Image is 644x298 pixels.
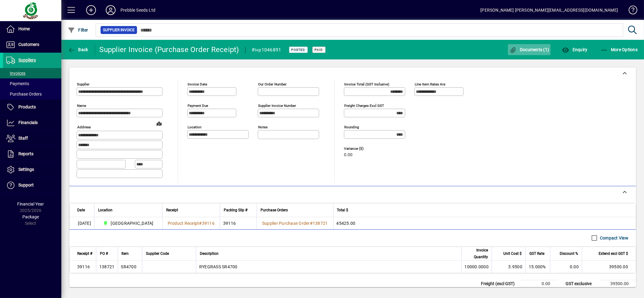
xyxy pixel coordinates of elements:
span: 138721 [313,221,328,226]
td: RYEGRASS SR4700 [196,261,461,273]
span: Receipt # [77,250,92,257]
span: Extend excl GST $ [599,250,628,257]
span: CHRISTCHURCH [101,220,156,227]
a: Product Receipt#39116 [166,220,217,227]
button: Enquiry [560,44,589,55]
span: Payments [6,81,29,86]
span: Filter [68,28,88,32]
span: Discount % [560,250,578,257]
td: 45425.00 [333,217,636,229]
a: Invoices [3,68,61,78]
span: [GEOGRAPHIC_DATA] [111,220,154,226]
mat-label: Freight charges excl GST [344,104,384,108]
span: Reports [18,151,33,156]
a: Supplier Purchase Order#138721 [260,220,330,227]
a: Financials [3,115,61,130]
button: More Options [599,44,639,55]
span: Products [18,104,36,109]
span: 39116 [202,221,215,226]
span: Invoice Quantity [465,247,488,260]
button: Documents (1) [508,44,551,55]
span: Support [18,183,34,187]
span: Home [18,26,30,31]
mat-label: Rounding [344,125,359,129]
td: 39116 [70,261,96,273]
div: Receipt [166,207,216,213]
a: Settings [3,162,61,177]
span: Documents (1) [509,47,549,52]
span: Packing Slip # [224,207,247,213]
td: 39500.00 [582,261,636,273]
a: Purchase Orders [3,89,61,99]
span: Location [98,207,112,213]
a: Customers [3,37,61,52]
span: Purchase Orders [6,92,42,96]
div: Date [77,207,90,213]
span: Supplier Purchase Order [262,221,310,226]
mat-label: Line item rates are [415,82,445,86]
span: # [199,221,202,226]
span: GST Rate [529,250,544,257]
div: #ivp1046891 [252,45,281,55]
span: Paid [315,48,323,52]
span: Supplier Invoice [103,27,135,33]
span: Item [122,250,129,257]
td: 138721 [96,261,118,273]
span: Invoices [6,71,25,76]
span: Total $ [337,207,349,213]
span: # [310,221,313,226]
a: Products [3,100,61,115]
span: Suppliers [18,58,36,62]
td: GST exclusive [562,280,599,287]
span: Staff [18,136,28,141]
mat-label: Invoice date [188,82,207,86]
span: [DATE] [78,220,91,226]
span: Posted [292,48,305,52]
span: Financials [18,120,38,125]
mat-label: Payment due [188,104,208,108]
a: Support [3,178,61,193]
a: Staff [3,131,61,146]
a: Knowledge Base [624,1,636,21]
td: 15.000% [525,261,550,273]
span: Settings [18,167,34,172]
span: Package [22,214,39,219]
div: Total $ [337,207,628,213]
td: 0.00 [550,261,582,273]
span: Receipt [166,207,178,213]
mat-label: Name [77,104,86,108]
a: Payments [3,78,61,89]
app-page-header-button: Back [61,44,95,55]
span: Enquiry [562,47,587,52]
mat-label: Location [188,125,201,129]
td: 39500.00 [599,280,636,287]
td: 3.9500 [492,261,525,273]
span: Financial Year [17,202,44,206]
mat-label: Supplier invoice number [258,104,296,108]
span: Date [77,207,85,213]
div: Packing Slip # [224,207,253,213]
mat-label: Supplier [77,82,90,86]
span: Customers [18,42,39,47]
button: Filter [66,25,90,36]
span: 0.00 [344,153,352,157]
span: Product Receipt [168,221,199,226]
span: More Options [600,47,638,52]
td: 0.00 [521,280,558,287]
mat-label: Invoice Total (GST inclusive) [344,82,389,86]
button: Back [66,44,90,55]
div: [PERSON_NAME] [PERSON_NAME][EMAIL_ADDRESS][DOMAIN_NAME] [480,5,618,15]
div: SR4700 [121,264,137,270]
td: 10000.0000 [461,261,492,273]
span: Variance ($) [344,147,381,151]
button: Profile [101,5,120,16]
label: Compact View [599,235,628,241]
span: Description [200,250,219,257]
td: Freight (excl GST) [478,280,521,287]
span: PO # [100,250,108,257]
button: Add [81,5,101,16]
span: Back [68,47,88,52]
span: Purchase Orders [261,207,288,213]
a: Reports [3,146,61,162]
div: Prebble Seeds Ltd [120,5,155,15]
